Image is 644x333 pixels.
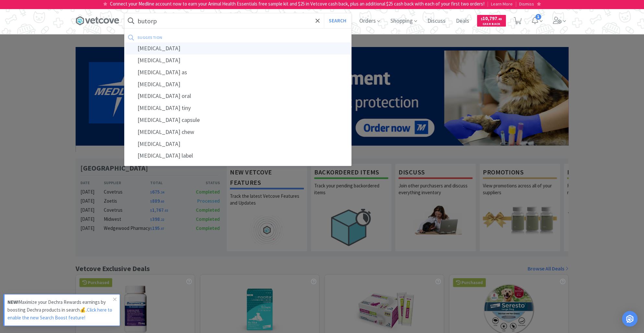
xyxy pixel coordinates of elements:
div: Open Intercom Messenger [622,311,638,327]
a: Deals [453,18,472,24]
span: Dismiss [519,1,534,7]
strong: NEW! [7,299,18,305]
p: Maximize your Dechra Rewards earnings by boosting Dechra products in search💰. [7,298,113,322]
span: . 45 [497,17,502,21]
span: $ [481,17,483,21]
span: Deals [453,8,472,34]
div: [MEDICAL_DATA] tiny [125,102,351,114]
div: suggestion [137,32,255,42]
a: $10,797.45Cash Back [477,12,506,30]
div: [MEDICAL_DATA] oral [125,90,351,102]
div: [MEDICAL_DATA] chew [125,126,351,138]
span: Learn More [491,1,513,7]
input: Search by item, sku, manufacturer, ingredient, size... [125,13,351,28]
span: 10,797 [481,15,502,21]
div: [MEDICAL_DATA] [125,54,351,66]
span: 1 [535,14,541,20]
div: [MEDICAL_DATA] [125,138,351,150]
a: Discuss [425,18,448,24]
span: | [487,1,488,7]
div: [MEDICAL_DATA] capsule [125,114,351,126]
span: Discuss [425,8,448,34]
span: Shopping [388,8,420,34]
button: Search [324,13,351,28]
span: | [515,1,517,7]
div: [MEDICAL_DATA] [125,78,351,90]
span: Orders [357,8,383,34]
div: [MEDICAL_DATA] as [125,66,351,78]
span: Cash Back [481,22,502,27]
div: [MEDICAL_DATA] [125,42,351,54]
div: [MEDICAL_DATA] label [125,150,351,162]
